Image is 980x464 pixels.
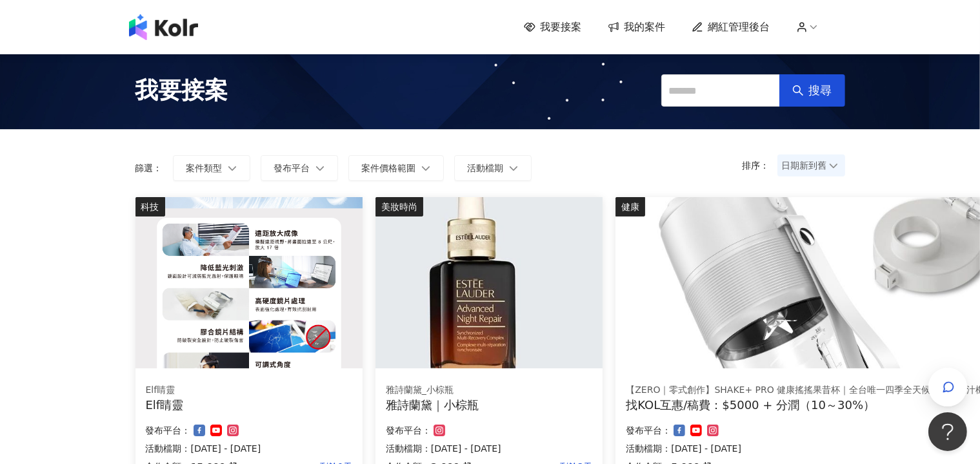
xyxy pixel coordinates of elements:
a: 我的案件 [608,20,666,34]
span: 網紅管理後台 [708,20,770,34]
p: 發布平台： [626,423,671,438]
span: search [792,85,804,96]
button: 搜尋 [779,74,845,107]
span: 發布平台 [274,163,310,173]
img: 雅詩蘭黛｜小棕瓶 [375,197,603,368]
span: 案件類型 [186,163,223,173]
span: 我要接案 [135,74,228,107]
button: 活動檔期 [454,155,532,181]
p: 發布平台： [146,423,191,438]
iframe: Help Scout Beacon - Open [928,412,967,451]
span: 日期新到舊 [782,156,841,175]
img: Elf睛靈 [135,197,363,368]
p: 活動檔期：[DATE] - [DATE] [386,441,592,456]
p: 活動檔期：[DATE] - [DATE] [146,441,352,456]
img: logo [129,14,198,40]
p: 篩選： [135,163,163,173]
p: 排序： [743,160,777,171]
span: 活動檔期 [468,163,504,173]
div: Elf睛靈 [146,384,352,397]
span: 搜尋 [809,83,832,98]
a: 網紅管理後台 [692,20,770,34]
div: 雅詩蘭黛｜小棕瓶 [386,397,592,413]
div: 美妝時尚 [375,197,423,216]
div: Elf睛靈 [146,397,352,413]
div: 健康 [615,197,645,216]
div: 科技 [135,197,165,216]
button: 案件類型 [173,155,250,181]
span: 我的案件 [625,20,666,34]
a: 我要接案 [524,20,582,34]
button: 案件價格範圍 [348,155,444,181]
p: 發布平台： [386,423,431,438]
span: 我要接案 [541,20,582,34]
span: 案件價格範圍 [362,163,416,173]
div: 雅詩蘭黛_小棕瓶 [386,384,592,397]
button: 發布平台 [261,155,338,181]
